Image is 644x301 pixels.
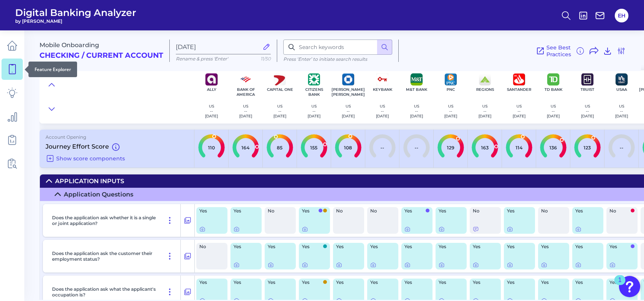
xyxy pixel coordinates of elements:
[267,87,293,92] p: Capital One
[302,280,322,285] span: Yes
[410,104,423,109] p: US
[331,87,365,97] p: [PERSON_NAME] [PERSON_NAME]
[232,134,259,161] label: 164
[398,129,435,166] input: --
[273,109,286,114] p: --
[39,51,163,60] h2: Checking / Current Account
[336,209,357,213] span: No
[603,129,640,166] input: --
[507,87,531,92] p: Santander
[513,104,526,109] p: US
[547,104,560,109] p: US
[56,155,125,162] span: Show score components
[268,244,288,249] span: Yes
[205,104,218,109] p: US
[472,134,498,161] label: 163
[227,129,264,166] input: 164
[575,209,596,213] span: Yes
[608,134,635,161] label: --
[46,134,188,140] p: Account Opening
[406,87,427,92] p: M&T Bank
[609,209,630,213] span: No
[547,114,560,119] p: [DATE]
[500,129,538,166] input: 114
[439,280,459,285] span: Yes
[267,134,293,161] label: 85
[295,129,333,166] input: 155
[336,244,357,249] span: Yes
[507,244,527,249] span: Yes
[473,280,493,285] span: Yes
[302,244,322,249] span: Yes
[283,56,392,62] p: Press ‘Enter’ to initiate search results
[439,244,459,249] span: Yes
[513,114,526,119] p: [DATE]
[308,114,320,119] p: [DATE]
[437,134,464,161] label: 129
[541,244,562,249] span: Yes
[507,280,527,285] span: Yes
[46,154,126,163] button: Show score components
[410,109,423,114] p: --
[342,109,355,114] p: --
[615,109,628,114] p: --
[547,109,560,114] p: --
[432,129,469,166] input: 129
[466,129,504,166] input: 163
[300,87,328,97] p: Citizens Bank
[439,209,459,213] span: Yes
[370,244,391,249] span: Yes
[15,18,136,24] span: by [PERSON_NAME]
[52,286,156,298] p: Does the application ask what the applicant's occupation is?
[618,280,622,290] div: 1
[239,104,252,109] p: US
[545,87,562,92] p: TD Bank
[15,7,136,18] span: Digital Banking Analyzer
[176,56,271,62] p: Rename & press 'Enter'
[615,114,628,119] p: [DATE]
[404,280,425,285] span: Yes
[541,280,562,285] span: Yes
[308,109,320,114] p: --
[193,129,230,166] input: 110
[575,280,596,285] span: Yes
[376,104,389,109] p: US
[507,209,527,213] span: Yes
[283,40,392,55] input: Search keywords
[199,209,220,213] span: Yes
[199,280,220,285] span: Yes
[575,244,596,249] span: Yes
[615,104,628,109] p: US
[232,87,260,97] p: Bank of America
[581,87,594,92] p: Truist
[260,56,271,62] span: 11/50
[205,109,218,114] p: --
[302,209,318,213] span: Yes
[342,114,355,119] p: [DATE]
[581,104,594,109] p: US
[55,177,124,185] div: Application inputs
[581,109,594,114] p: --
[239,114,252,119] p: [DATE]
[268,280,288,285] span: Yes
[513,109,526,114] p: --
[199,244,220,249] span: No
[198,134,225,161] label: 110
[329,129,367,166] input: 108
[506,134,532,161] label: 114
[619,276,640,297] button: Open Resource Center, 1 new notification
[234,244,254,249] span: Yes
[568,129,606,166] input: 123
[376,109,389,114] p: --
[541,209,562,213] span: No
[616,87,627,92] p: USAA
[473,244,493,249] span: Yes
[207,87,216,92] p: Ally
[234,280,254,285] span: Yes
[373,87,392,92] p: KeyBank
[609,280,630,285] span: Yes
[301,134,327,161] label: 155
[403,134,430,161] label: --
[261,129,298,166] input: 85
[342,104,355,109] p: US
